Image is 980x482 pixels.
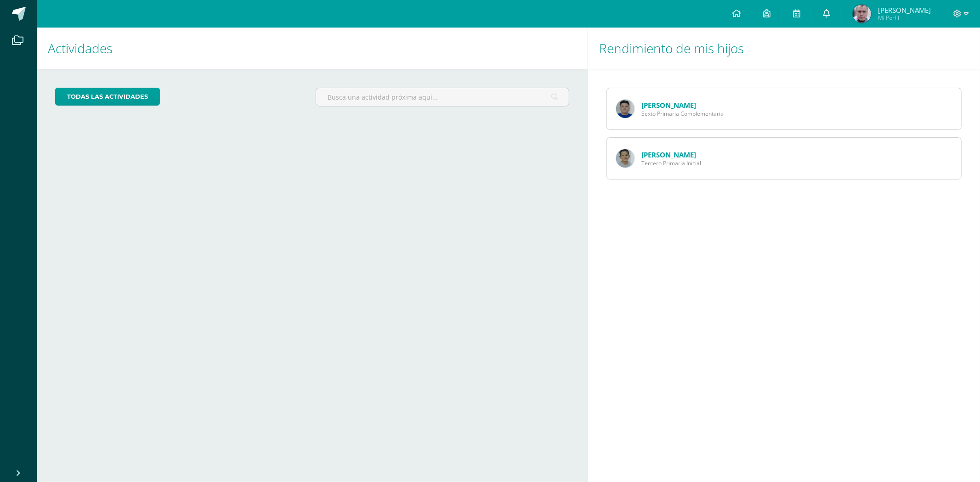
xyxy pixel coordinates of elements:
input: Busca una actividad próxima aquí... [316,88,568,106]
a: todas las Actividades [55,88,160,106]
a: [PERSON_NAME] [641,150,696,159]
h1: Rendimiento de mis hijos [599,28,969,69]
span: Sexto Primaria Complementaria [641,110,724,118]
span: [PERSON_NAME] [878,6,931,15]
a: [PERSON_NAME] [641,101,696,110]
img: cf8f1878484959486f9621e09bbf6b1c.png [853,5,871,23]
span: Tercero Primaria Inicial [641,159,701,167]
img: 24d1f2bfe0a8787a75e77b215ff18797.png [616,100,634,118]
span: Mi Perfil [878,14,931,22]
img: d557ca9a59361b115860b1c7ec3f4659.png [616,149,634,168]
h1: Actividades [48,28,577,69]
